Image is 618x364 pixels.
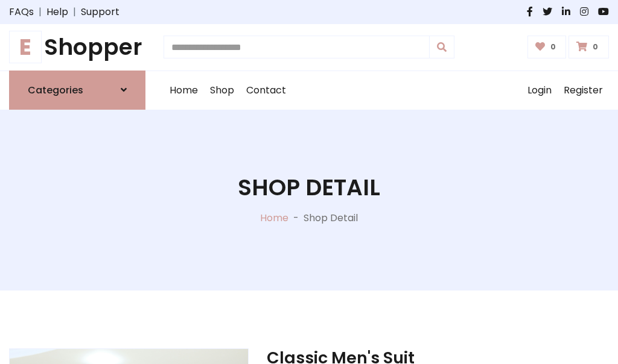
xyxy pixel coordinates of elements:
a: 0 [527,36,567,58]
h1: Shop Detail [238,174,380,201]
span: | [68,5,81,19]
a: Home [164,71,204,110]
a: FAQs [9,5,34,19]
h6: Categories [28,84,83,96]
a: Shop [204,71,240,110]
a: Help [46,5,68,19]
p: - [288,211,304,225]
a: Register [558,71,609,110]
a: Categories [9,71,145,110]
p: Shop Detail [304,211,358,225]
a: Home [260,211,288,225]
a: 0 [569,36,609,58]
span: 0 [590,42,601,52]
a: Support [81,5,119,19]
a: Contact [240,71,292,110]
span: 0 [547,42,559,52]
a: EShopper [9,34,145,61]
span: E [9,31,42,63]
h1: Shopper [9,34,145,61]
span: | [34,5,46,19]
a: Login [521,71,558,110]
